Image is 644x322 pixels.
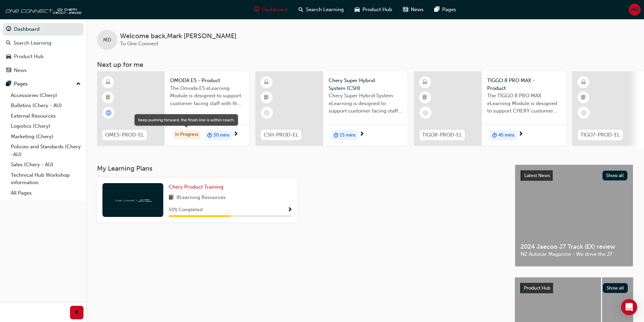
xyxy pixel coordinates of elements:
span: news-icon [403,5,408,14]
span: guage-icon [254,5,259,14]
span: learningResourceType_ELEARNING-icon [581,78,586,87]
div: In Progress [173,130,201,139]
button: MD [629,4,641,16]
span: Product Hub [362,6,392,14]
span: duration-icon [207,131,212,140]
span: OME5-PROD-EL [105,131,144,139]
span: duration-icon [492,131,497,140]
a: Technical Hub Workshop information [8,170,84,188]
span: To One Connect [120,41,158,47]
span: car-icon [355,5,360,14]
span: NZ Autocar Magazine - We drive the J7. [521,250,627,258]
a: Logistics (Chery) [8,121,84,131]
a: Product HubShow all [520,283,628,294]
span: Pages [442,6,456,14]
div: Open Intercom Messenger [621,299,637,315]
span: 50 % Completed [169,206,202,214]
span: news-icon [6,68,11,74]
a: TIGO8-PROD-ELTIGGO 8 PRO MAX - ProductThe TIGGO 8 PRO MAX eLearning Module is designed to support... [414,71,566,146]
button: Show Progress [287,206,292,214]
span: Welcome back , Mark [PERSON_NAME] [120,32,237,40]
button: Show all [603,283,628,293]
button: Show all [602,171,628,180]
span: 2024 Jaecoo J7 Track (EX) review [521,243,627,251]
span: News [411,6,424,14]
button: Pages [3,78,84,90]
span: TIGO7-PROD-EL [580,131,620,139]
a: guage-iconDashboard [249,3,293,17]
span: Latest News [524,173,550,178]
a: Latest NewsShow all [521,170,627,181]
span: Chery Super Hybrid System (CSH) [329,77,402,92]
span: pages-icon [434,5,439,14]
a: news-iconNews [398,3,429,17]
a: External Resources [8,111,84,121]
span: Product Hub [524,285,550,291]
span: learningRecordVerb_NONE-icon [422,110,428,116]
a: Dashboard [3,23,84,35]
a: pages-iconPages [429,3,461,17]
span: Chery Product Training [169,184,223,190]
span: car-icon [6,54,11,60]
span: booktick-icon [581,93,586,102]
span: search-icon [6,40,11,46]
a: Product Hub [3,50,84,63]
span: MD [631,6,639,14]
span: OMODA E5 - Product [170,77,244,84]
a: search-iconSearch Learning [293,3,349,17]
span: 45 mins [498,131,515,139]
a: car-iconProduct Hub [349,3,398,17]
span: pages-icon [6,81,11,87]
span: booktick-icon [106,93,111,102]
a: Marketing (Chery) [8,131,84,142]
span: TIGO8-PROD-EL [422,131,462,139]
span: book-icon [169,194,174,202]
span: guage-icon [6,26,11,32]
span: next-icon [518,131,523,138]
span: MD [103,36,111,44]
a: oneconnect [3,3,81,16]
span: 15 mins [340,131,356,139]
span: Dashboard [262,6,288,14]
span: duration-icon [334,131,338,140]
span: booktick-icon [264,93,269,102]
div: Pages [14,80,28,88]
a: Sales (Chery - AU) [8,159,84,170]
div: Keep pushing forward, the finish line is within reach. [138,117,235,123]
div: News [14,67,27,74]
span: learningRecordVerb_NONE-icon [264,110,270,116]
span: Show Progress [287,207,292,213]
img: oneconnect [114,197,151,203]
a: Search Learning [3,37,84,49]
h3: My Learning Plans [97,165,504,172]
div: Product Hub [14,53,44,60]
span: learningRecordVerb_NONE-icon [581,110,587,116]
span: search-icon [299,5,303,14]
span: learningResourceType_ELEARNING-icon [264,78,269,87]
button: DashboardSearch LearningProduct HubNews [3,22,84,78]
a: Policies and Standards (Chery -AU) [8,142,84,159]
span: up-icon [76,80,81,89]
div: Search Learning [14,39,51,47]
span: learningResourceType_ELEARNING-icon [423,78,427,87]
span: Search Learning [306,6,344,14]
span: next-icon [233,131,238,138]
span: The Omoda E5 eLearning Module is designed to support customer facing staff with the product and s... [170,84,244,107]
a: Chery Product Training [169,183,226,191]
span: booktick-icon [423,93,427,102]
a: OME5-PROD-ELOMODA E5 - ProductThe Omoda E5 eLearning Module is designed to support customer facin... [97,71,249,146]
span: next-icon [359,131,364,138]
a: Bulletins (Chery - AU) [8,100,84,111]
a: News [3,64,84,77]
span: learningResourceType_ELEARNING-icon [106,78,111,87]
span: prev-icon [74,308,79,317]
span: CSH-PROD-EL [264,131,299,139]
a: All Pages [8,188,84,198]
h3: Next up for me [86,61,644,69]
span: The TIGGO 8 PRO MAX eLearning Module is designed to support CHERY customer facing staff with the ... [487,92,561,115]
a: CSH-PROD-ELChery Super Hybrid System (CSH)Chery Super Hybrid System eLearning is designed to supp... [256,71,408,146]
a: Accessories (Chery) [8,90,84,101]
span: 30 mins [213,131,230,139]
span: learningRecordVerb_ATTEMPT-icon [105,110,112,116]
